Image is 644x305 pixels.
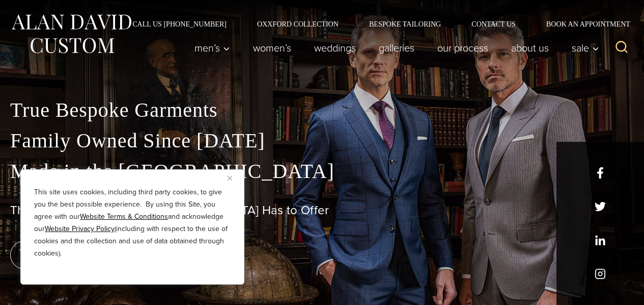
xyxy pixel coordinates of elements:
span: Sale [572,43,599,53]
p: This site uses cookies, including third party cookies, to give you the best possible experience. ... [34,186,231,260]
a: Galleries [368,38,426,58]
img: Close [228,176,232,181]
a: About Us [500,38,561,58]
a: Website Terms & Conditions [80,211,168,222]
span: Men’s [194,43,230,53]
button: View Search Form [609,36,634,60]
a: Our Process [426,38,500,58]
button: Close [228,172,240,184]
a: Women’s [242,38,303,58]
a: weddings [303,38,368,58]
p: True Bespoke Garments Family Owned Since [DATE] Made in the [GEOGRAPHIC_DATA] [10,95,634,187]
a: Bespoke Tailoring [354,20,456,28]
h1: The Best Custom Suits [GEOGRAPHIC_DATA] Has to Offer [10,203,634,218]
a: Website Privacy Policy [45,223,115,234]
a: book an appointment [10,241,153,269]
img: Alan David Custom [10,11,132,57]
a: Call Us [PHONE_NUMBER] [117,20,242,28]
nav: Secondary Navigation [117,20,634,28]
a: Contact Us [456,20,531,28]
nav: Primary Navigation [183,38,605,58]
a: Book an Appointment [531,20,634,28]
a: Oxxford Collection [242,20,354,28]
